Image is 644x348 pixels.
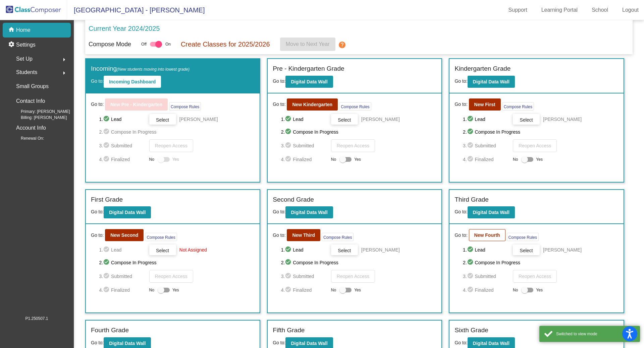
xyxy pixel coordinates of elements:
mat-icon: check_circle [103,115,111,123]
b: Digital Data Wall [473,210,509,215]
mat-icon: check_circle [103,246,111,254]
p: Current Year 2024/2025 [89,23,160,33]
span: [PERSON_NAME] [361,247,400,253]
span: Yes [354,155,361,163]
button: Reopen Access [331,139,375,152]
b: Digital Data Wall [291,79,327,84]
span: 3. Submitted [463,272,509,280]
label: Fourth Grade [91,326,129,335]
b: New Second [110,232,138,238]
span: Reopen Access [337,143,369,148]
span: Yes [536,155,543,163]
p: Account Info [16,123,46,133]
button: Reopen Access [149,139,193,152]
span: [PERSON_NAME] [543,116,582,123]
span: No [149,287,154,293]
label: Pre - Kindergarten Grade [273,64,344,74]
span: 3. Submitted [99,272,146,280]
b: New First [474,102,495,107]
b: New Fourth [474,232,500,238]
span: 1. Lead [99,115,146,123]
span: [PERSON_NAME] [179,116,218,123]
span: Yes [172,286,179,294]
button: New First [469,98,501,111]
mat-icon: check_circle [103,155,111,163]
b: Digital Data Wall [291,341,327,346]
mat-icon: check_circle [467,286,475,294]
p: Contact Info [16,96,45,106]
span: No [513,156,518,162]
button: Compose Rules [145,233,177,241]
label: First Grade [91,195,123,205]
b: New Pre - Kindergarten [110,102,162,107]
button: Compose Rules [507,233,539,241]
button: Reopen Access [149,270,193,283]
span: 4. Finalized [463,286,509,294]
p: Create Classes for 2025/2026 [181,39,270,49]
mat-icon: check_circle [285,142,293,150]
span: 2. Compose In Progress [463,128,619,136]
span: Yes [536,286,543,294]
span: 2. Compose In Progress [281,128,437,136]
span: Select [338,248,351,253]
b: Digital Data Wall [473,341,509,346]
span: [GEOGRAPHIC_DATA] - [PERSON_NAME] [67,5,205,15]
span: Not Assigned [179,247,207,253]
b: Digital Data Wall [473,79,509,84]
span: Go to: [454,101,467,108]
span: No [149,156,154,162]
span: Go to: [91,209,104,214]
span: Go to: [454,232,467,239]
span: Off [141,41,147,47]
b: Digital Data Wall [291,210,327,215]
b: Digital Data Wall [109,210,146,215]
mat-icon: arrow_right [60,69,68,77]
mat-icon: check_circle [285,259,293,267]
button: Compose Rules [169,102,201,111]
span: Go to: [91,340,104,345]
span: Go to: [273,209,285,214]
p: Small Groups [16,82,49,91]
span: 2. Compose In Progress [99,128,255,136]
button: Select [331,245,358,255]
span: Go to: [91,101,104,108]
mat-icon: check_circle [103,128,111,136]
mat-icon: arrow_right [60,56,68,64]
span: 1. Lead [281,246,328,254]
span: Reopen Access [155,274,187,279]
mat-icon: settings [8,41,16,49]
span: Go to: [273,232,285,239]
button: Select [513,114,540,125]
span: Reopen Access [519,143,551,148]
button: Reopen Access [513,270,557,283]
button: Incoming Dashboard [104,76,161,88]
button: New Second [105,229,144,241]
span: 1. Lead [99,246,146,254]
label: Second Grade [273,195,314,205]
mat-icon: check_circle [103,286,111,294]
span: Go to: [273,78,285,84]
span: Move to Next Year [286,41,330,47]
span: Go to: [273,101,285,108]
span: 4. Finalized [463,155,509,163]
b: New Third [292,232,315,238]
button: Digital Data Wall [468,206,515,218]
button: Reopen Access [513,139,557,152]
button: Select [331,114,358,125]
span: 3. Submitted [463,142,509,150]
span: Billing: [PERSON_NAME] [10,115,67,121]
button: Select [513,245,540,255]
span: 4. Finalized [281,286,328,294]
span: 3. Submitted [281,142,328,150]
span: 1. Lead [463,246,509,254]
span: Yes [354,286,361,294]
p: Settings [16,41,36,49]
button: Compose Rules [339,102,371,111]
button: Digital Data Wall [104,206,151,218]
span: Select [338,117,351,123]
mat-icon: check_circle [103,259,111,267]
span: No [331,156,336,162]
label: Third Grade [454,195,488,205]
mat-icon: check_circle [467,155,475,163]
mat-icon: check_circle [285,246,293,254]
